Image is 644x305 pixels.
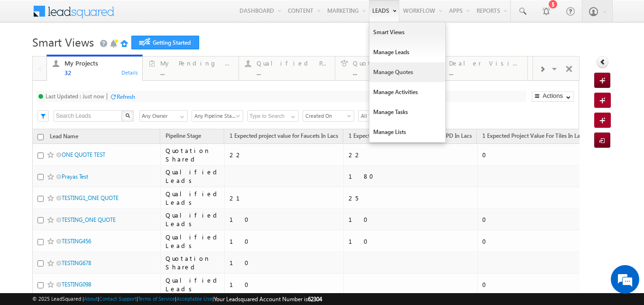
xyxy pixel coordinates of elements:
div: Qualified Leads [166,211,221,228]
div: 10 [230,258,339,267]
div: 32 [64,69,137,76]
a: 1 Expected Project Value For Tiles In Lacs [478,131,590,143]
span: © 2025 LeadSquared | | | | | [32,295,322,304]
a: Qualified Projects... [239,57,335,80]
div: Qualified Leads [166,190,221,207]
div: Quotation Shared [166,254,221,271]
a: Created On [303,110,354,122]
div: Qualified Leads [166,233,221,250]
div: 10 [230,280,339,289]
span: Created On [303,112,351,120]
img: d_60004797649_company_0_60004797649 [16,50,40,62]
a: 1 Expected project value for Faucets In Lacs [225,131,343,143]
span: Pipeline Stage [166,132,201,139]
div: 0 [482,215,586,224]
a: Quotations- Approval Pending... [335,57,432,80]
a: 1 Expected Project Value for SW and APD In Lacs [344,131,477,143]
div: ... [160,69,233,76]
div: Chat with us now [49,50,159,62]
div: 10 [230,215,339,224]
div: 10 [349,215,473,224]
div: Quotation Shared [166,146,221,163]
div: Details [121,68,139,76]
textarea: Type your message and hit 'Enter' [12,88,173,229]
div: 0 [482,280,586,289]
div: Pipeline Stage Filter [192,110,242,122]
a: ONE QUOTE TEST [62,151,105,158]
div: 0 [482,237,586,246]
div: Minimize live chat window [156,5,178,28]
div: ... [449,69,522,76]
a: Contact Support [99,295,137,302]
a: Terms of Service [138,295,175,302]
div: Dealer Visits recorded [449,59,522,67]
a: About [84,295,98,302]
a: TESTING678 [62,259,91,267]
a: Any Pipeline Stage [192,110,243,122]
a: Manage Quotes [369,62,445,82]
a: Manage Lists [369,122,445,142]
a: TESTING098 [62,281,91,288]
a: Manage Tasks [369,102,445,122]
div: Last Updated : Just now [46,93,104,100]
span: Your Leadsquared Account Number is [214,295,322,303]
div: 25 [349,194,473,202]
a: Manage Activities [369,82,445,102]
a: My Pending Followup Tasks... [142,57,239,80]
input: Type to Search [247,110,299,122]
div: 10 [349,237,473,246]
div: My Pending Followup Tasks [160,59,233,67]
div: 180 [349,172,473,181]
input: Type to Search [139,110,188,122]
div: 22 [349,151,473,159]
button: Actions [532,91,574,102]
div: 0 [482,151,586,159]
span: Any Pipeline Stage [192,112,240,120]
div: Refresh [117,93,135,100]
a: Prayas Test [62,173,88,180]
a: TESTING_ONE QUOTE [62,216,116,223]
span: 1 Expected Project Value for SW and APD In Lacs [349,132,472,139]
div: Qualified Projects [257,59,329,67]
a: Pipeline Stage [161,131,206,143]
a: Dealer Visits recorded... [431,57,528,80]
div: 22 [230,151,339,159]
a: Lead Name [45,131,83,143]
a: TESTING456 [62,238,91,245]
input: Check all records [37,134,44,140]
a: Show All Items [175,111,187,120]
a: TESTING1_ONE QUOTE [62,194,119,201]
img: Search [125,113,130,118]
div: 21 [230,194,339,202]
div: Quotations- Approval Pending [353,59,425,67]
span: 1 Expected project value for Faucets In Lacs [230,132,338,139]
span: All Time [359,112,406,120]
div: 10 [230,237,339,246]
a: Smart Views [369,22,445,42]
div: ... [257,69,329,76]
input: Search Leads [54,110,122,122]
span: 1 Expected Project Value For Tiles In Lacs [482,132,585,139]
em: Start Chat [129,237,172,250]
div: ... [353,69,425,76]
div: Qualified Leads [166,168,221,185]
a: Acceptable Use [176,295,212,302]
div: Qualified Leads [166,276,221,293]
a: Getting Started [131,36,199,49]
a: My Projects32Details [46,55,143,81]
a: Manage Leads [369,42,445,62]
div: Owner Filter [139,110,187,122]
a: Show All Items [286,111,298,120]
div: My Projects [64,59,137,67]
a: All Time [358,110,410,122]
span: Smart Views [32,34,94,49]
span: 62304 [308,295,322,303]
div: Actual_Source Filter [247,110,298,122]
